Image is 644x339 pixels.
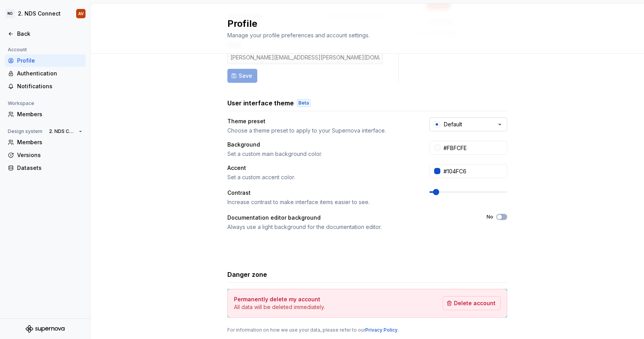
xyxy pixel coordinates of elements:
a: Members [5,108,86,121]
div: Workspace [5,99,37,108]
input: #FFFFFF [440,141,507,155]
div: Always use a light background for the documentation editor. [227,223,473,231]
div: AV [78,10,84,17]
h3: User interface theme [227,98,294,108]
a: Privacy Policy [365,327,398,333]
div: Theme preset [227,117,265,125]
div: Back [17,30,82,38]
div: Account [5,45,30,54]
div: Documentation editor background [227,214,321,222]
a: Datasets [5,162,86,174]
span: Delete account [454,299,496,307]
label: No [487,214,493,220]
div: Accent [227,164,246,172]
a: Versions [5,149,86,161]
div: Authentication [17,70,82,77]
button: Default [429,117,507,131]
div: For information on how we use your data, please refer to our . [227,327,507,333]
input: #104FC6 [440,164,507,178]
button: Delete account [443,296,501,310]
div: 2. NDS Connect [18,10,61,17]
a: Members [5,136,86,149]
div: Members [17,110,82,118]
a: Authentication [5,67,86,80]
div: Profile [17,57,82,65]
span: 2. NDS Connect [49,128,76,135]
div: Choose a theme preset to apply to your Supernova interface. [227,127,415,135]
h2: Profile [227,17,498,30]
div: Contrast [227,189,251,197]
a: Back [5,28,86,40]
div: Increase contrast to make interface items easier to see. [227,198,415,206]
div: Design system [5,127,45,136]
p: All data will be deleted immediately. [234,303,325,311]
a: Profile [5,54,86,67]
div: Background [227,141,260,149]
div: Notifications [17,82,82,90]
button: ND2. NDS ConnectAV [2,5,89,22]
a: Notifications [5,80,86,93]
div: Datasets [17,164,82,172]
span: Manage your profile preferences and account settings. [227,32,370,38]
svg: Supernova Logo [26,325,65,333]
div: Set a custom main background color. [227,150,415,158]
div: ND [5,9,15,18]
div: Set a custom accent color. [227,173,415,181]
div: Default [444,121,462,128]
h4: Permanently delete my account [234,295,320,303]
h3: Danger zone [227,270,267,279]
div: Versions [17,151,82,159]
div: Beta [297,99,311,107]
div: Members [17,138,82,146]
